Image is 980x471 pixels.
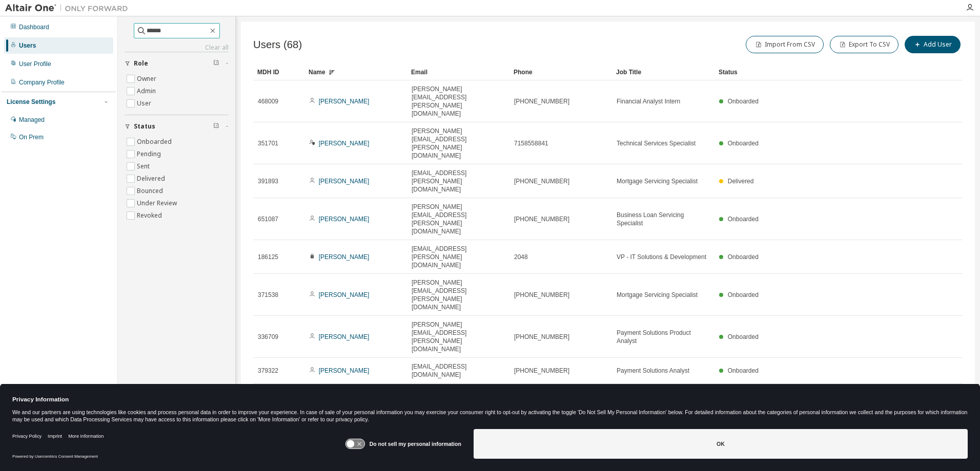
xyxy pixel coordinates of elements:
label: Sent [137,160,152,173]
img: Altair One [5,3,133,13]
button: Status [125,115,229,138]
a: [PERSON_NAME] [319,98,370,105]
span: 7158558841 [514,139,548,147]
span: 379322 [258,367,278,375]
span: Onboarded [728,333,759,340]
span: Status [134,122,155,131]
div: User Profile [19,60,51,68]
a: [PERSON_NAME] [319,367,370,374]
button: Export To CSV [830,36,899,53]
span: Onboarded [728,98,759,105]
span: Onboarded [728,253,759,261]
label: Bounced [137,185,165,197]
div: Company Profile [19,78,65,87]
span: [PERSON_NAME][EMAIL_ADDRESS][PERSON_NAME][DOMAIN_NAME] [412,320,505,353]
span: [PHONE_NUMBER] [514,367,569,375]
span: [EMAIL_ADDRESS][DOMAIN_NAME] [412,362,505,379]
div: Phone [514,64,608,80]
span: [EMAIL_ADDRESS][PERSON_NAME][DOMAIN_NAME] [412,245,505,269]
span: [PERSON_NAME][EMAIL_ADDRESS][PERSON_NAME][DOMAIN_NAME] [412,203,505,235]
a: [PERSON_NAME] [319,333,370,340]
span: [PHONE_NUMBER] [514,333,569,341]
span: 2048 [514,253,528,261]
span: Clear filter [213,59,219,68]
button: Import From CSV [746,36,824,53]
span: Clear filter [213,122,219,131]
div: Status [719,64,904,80]
span: 391893 [258,177,278,185]
div: On Prem [19,133,44,141]
span: Mortgage Servicing Specialist [617,177,698,185]
a: [PERSON_NAME] [319,140,370,147]
span: Role [134,59,148,68]
span: [PHONE_NUMBER] [514,177,569,185]
span: VP - IT Solutions & Development [617,253,706,261]
span: Technical Services Specialist [617,139,696,147]
span: Payment Solutions Analyst [617,367,689,375]
a: [PERSON_NAME] [319,178,370,185]
span: Onboarded [728,216,759,223]
label: User [137,97,153,110]
label: Pending [137,148,163,160]
span: Payment Solutions Product Analyst [617,329,710,345]
span: Financial Analyst Intern [617,97,680,105]
span: Business Loan Servicing Specialist [617,211,710,227]
span: Delivered [728,178,754,185]
span: [PHONE_NUMBER] [514,291,569,299]
span: Onboarded [728,291,759,298]
span: 336709 [258,333,278,341]
span: [PERSON_NAME][EMAIL_ADDRESS][PERSON_NAME][DOMAIN_NAME] [412,127,505,160]
label: Owner [137,73,158,85]
div: Users [19,41,36,50]
span: Users (68) [253,39,302,51]
span: 351701 [258,139,278,147]
a: Clear all [125,44,229,52]
div: MDH ID [257,64,300,80]
div: Managed [19,116,45,124]
span: 371538 [258,291,278,299]
div: Job Title [616,64,710,80]
button: Role [125,52,229,75]
span: Mortgage Servicing Specialist [617,291,698,299]
label: Delivered [137,173,167,185]
label: Onboarded [137,136,174,148]
span: 468009 [258,97,278,105]
div: Name [309,64,403,80]
a: [PERSON_NAME] [319,253,370,261]
label: Revoked [137,209,164,222]
div: Dashboard [19,23,49,31]
button: Add User [905,36,961,53]
a: [PERSON_NAME] [319,216,370,223]
span: [PHONE_NUMBER] [514,215,569,223]
span: 186125 [258,253,278,261]
label: Under Review [137,197,179,209]
div: Email [411,64,505,80]
span: Onboarded [728,140,759,147]
span: [EMAIL_ADDRESS][PERSON_NAME][DOMAIN_NAME] [412,169,505,194]
a: [PERSON_NAME] [319,291,370,298]
div: License Settings [7,98,55,106]
span: 651087 [258,215,278,223]
span: [PERSON_NAME][EMAIL_ADDRESS][PERSON_NAME][DOMAIN_NAME] [412,85,505,118]
span: [PERSON_NAME][EMAIL_ADDRESS][PERSON_NAME][DOMAIN_NAME] [412,279,505,311]
span: [PHONE_NUMBER] [514,97,569,105]
span: Onboarded [728,367,759,374]
label: Admin [137,85,158,97]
